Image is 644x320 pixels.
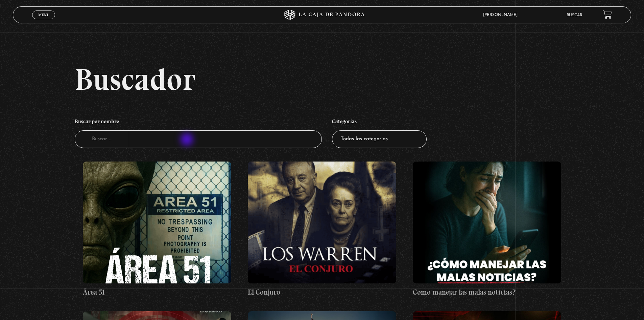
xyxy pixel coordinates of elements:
[480,13,524,17] span: [PERSON_NAME]
[413,287,561,298] h4: Como manejar las malas noticias?
[567,13,582,17] a: Buscar
[248,162,396,298] a: El Conjuro
[248,287,396,298] h4: El Conjuro
[413,162,561,298] a: Como manejar las malas noticias?
[36,19,52,23] span: Cerrar
[83,162,231,298] a: Área 51
[332,115,427,130] h4: Categorías
[75,115,322,130] h4: Buscar por nombre
[83,287,231,298] h4: Área 51
[38,13,49,17] span: Menu
[603,10,612,19] a: View your shopping cart
[75,64,631,94] h2: Buscador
